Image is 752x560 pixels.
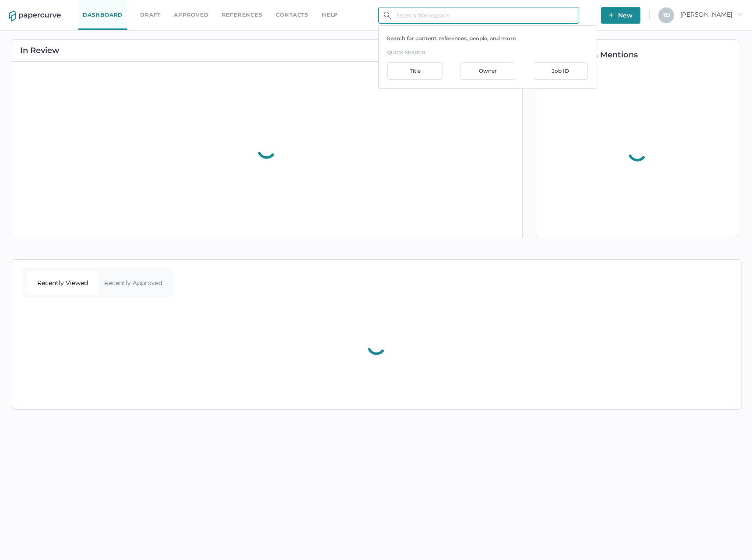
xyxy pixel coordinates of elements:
[276,10,309,20] a: Contacts
[737,11,743,17] i: arrow_right
[27,271,98,294] div: Recently Viewed
[601,7,640,24] button: New
[387,48,597,57] h3: quick search
[680,11,743,18] span: [PERSON_NAME]
[378,7,579,24] input: Search Workspace
[9,11,61,21] img: papercurve-logo-colour.7244d18c.svg
[619,132,655,172] div: animation
[609,13,614,18] img: plus-white.e19ec114.svg
[545,51,739,59] h2: Comments & Mentions
[222,10,263,20] a: References
[140,10,161,20] a: Draft
[384,12,391,19] img: search.bf03fe8b.svg
[174,10,208,20] a: Approved
[249,129,285,169] div: animation
[20,46,60,54] h2: In Review
[663,12,670,18] span: T D
[358,325,394,366] div: animation
[322,10,338,20] div: help
[98,271,169,294] div: Recently Approved
[533,62,588,80] div: Job ID
[387,35,597,42] p: Search for content, references, people, and more
[609,7,633,24] span: New
[460,62,516,80] div: Owner
[387,62,443,80] div: Title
